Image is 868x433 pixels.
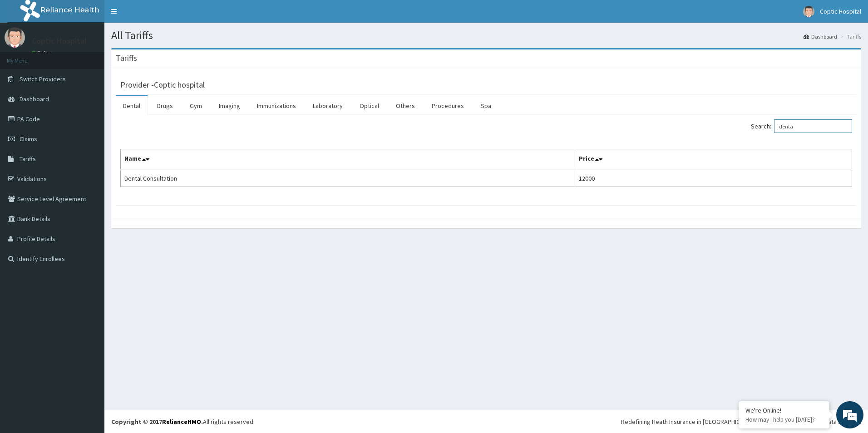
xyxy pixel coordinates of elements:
div: We're Online! [745,406,823,414]
a: Gym [182,96,209,115]
img: d_794563401_company_1708531726252_794563401 [17,45,37,68]
a: Dental [116,96,148,115]
td: 12000 [575,170,852,187]
span: Tariffs [20,155,36,163]
div: Chat with us now [47,51,153,63]
p: How may I help you today? [745,416,823,423]
a: Procedures [424,96,471,115]
label: Search: [751,119,852,133]
h3: Tariffs [116,54,137,62]
a: Immunizations [250,96,303,115]
span: Switch Providers [20,75,66,83]
input: Search: [774,119,852,133]
th: Name [121,149,575,170]
a: Drugs [150,96,180,115]
a: RelianceHMO [162,418,201,426]
span: We're online! [53,114,125,206]
a: Imaging [212,96,247,115]
textarea: Type your message and hit 'Enter' [5,248,173,280]
p: Coptic Hospital [32,37,87,45]
th: Price [575,149,852,170]
div: Minimize live chat window [149,5,171,26]
img: User Image [5,27,25,48]
img: User Image [803,6,814,17]
a: Dashboard [804,33,837,40]
strong: Copyright © 2017 . [111,418,203,426]
span: Claims [20,135,37,143]
td: Dental Consultation [121,170,575,187]
a: Laboratory [306,96,350,115]
span: Dashboard [20,95,49,103]
footer: All rights reserved. [104,410,868,433]
div: Redefining Heath Insurance in [GEOGRAPHIC_DATA] using Telemedicine and Data Science! [621,417,861,426]
h3: Provider - Coptic hospital [120,81,205,89]
a: Others [389,96,422,115]
span: Coptic Hospital [820,7,861,15]
li: Tariffs [838,33,861,40]
a: Online [32,49,54,56]
a: Optical [352,96,386,115]
h1: All Tariffs [111,30,861,41]
a: Spa [473,96,498,115]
